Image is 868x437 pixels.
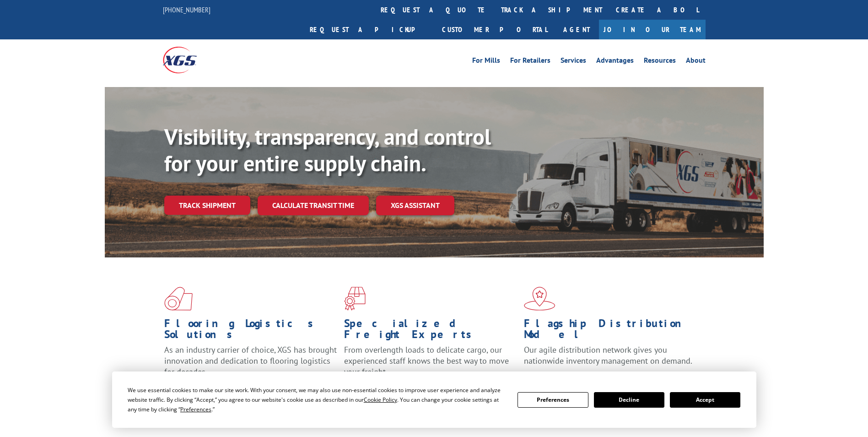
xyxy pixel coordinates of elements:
a: XGS ASSISTANT [376,196,454,215]
a: Customer Portal [435,20,554,39]
img: xgs-icon-flagship-distribution-model-red [524,287,555,311]
button: Decline [594,392,664,408]
a: Request a pickup [303,20,435,39]
a: Resources [644,57,676,67]
span: Cookie Policy [364,396,397,404]
a: For Mills [472,57,500,67]
a: About [686,57,706,67]
h1: Flooring Logistics Solutions [164,318,337,344]
p: From overlength loads to delicate cargo, our experienced staff knows the best way to move your fr... [344,344,517,385]
a: Calculate transit time [258,196,369,215]
h1: Flagship Distribution Model [524,318,697,344]
a: Advantages [596,57,634,67]
b: Visibility, transparency, and control for your entire supply chain. [164,122,491,177]
div: Cookie Consent Prompt [112,371,756,428]
span: Preferences [180,405,211,413]
a: Track shipment [164,196,250,215]
a: For Retailers [510,57,550,67]
span: Our agile distribution network gives you nationwide inventory management on demand. [524,344,692,366]
img: xgs-icon-focused-on-flooring-red [344,287,366,311]
h1: Specialized Freight Experts [344,318,517,344]
a: Services [561,57,586,67]
span: As an industry carrier of choice, XGS has brought innovation and dedication to flooring logistics... [164,344,337,377]
button: Accept [670,392,740,408]
a: Agent [554,20,599,39]
a: [PHONE_NUMBER] [163,5,210,14]
button: Preferences [518,392,588,408]
div: We use essential cookies to make our site work. With your consent, we may also use non-essential ... [128,385,507,414]
img: xgs-icon-total-supply-chain-intelligence-red [164,287,193,311]
a: Join Our Team [599,20,706,39]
